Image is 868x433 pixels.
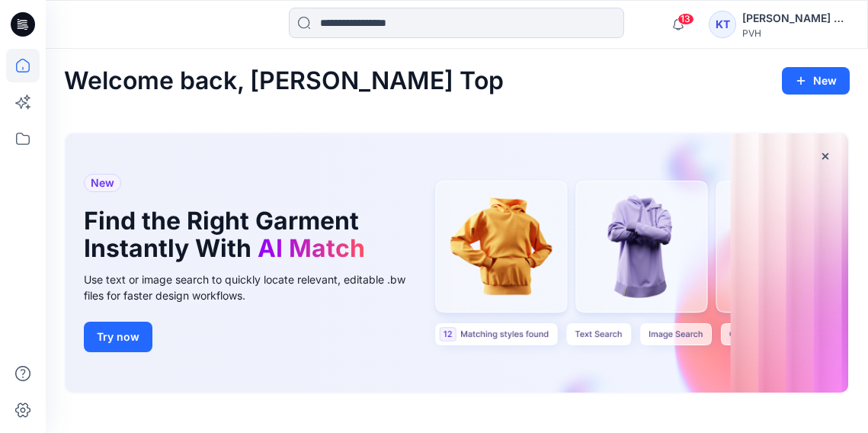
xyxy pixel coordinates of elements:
div: PVH [742,27,849,39]
div: KT [709,11,736,38]
button: New [782,67,850,95]
div: Use text or image search to quickly locate relevant, editable .bw files for faster design workflows. [84,271,427,303]
span: New [91,174,114,192]
button: Try now [84,322,152,352]
h2: Welcome back, [PERSON_NAME] Top [64,67,504,95]
h1: Find the Right Garment Instantly With [84,207,404,262]
span: AI Match [258,233,365,263]
span: 13 [677,13,694,25]
div: [PERSON_NAME] Top [PERSON_NAME] Top [742,9,849,27]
